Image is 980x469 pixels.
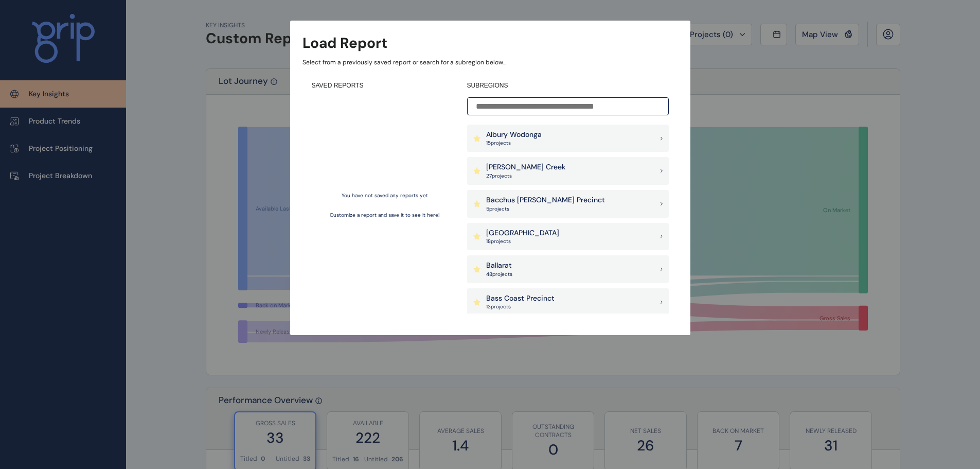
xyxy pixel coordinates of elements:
p: Ballarat [486,260,512,271]
h4: SUBREGIONS [467,81,669,90]
p: 15 project s [486,140,542,147]
p: Select from a previously saved report or search for a subregion below... [302,58,678,67]
h3: Load Report [302,33,387,53]
p: Bacchus [PERSON_NAME] Precinct [486,195,605,205]
p: 27 project s [486,172,565,180]
p: [GEOGRAPHIC_DATA] [486,228,559,238]
p: [PERSON_NAME] Creek [486,162,565,172]
p: Customize a report and save it to see it here! [330,212,440,219]
p: Bass Coast Precinct [486,293,555,304]
p: 13 project s [486,303,555,310]
h4: SAVED REPORTS [312,81,458,90]
p: 5 project s [486,205,605,213]
p: 48 project s [486,271,512,278]
p: You have not saved any reports yet [342,192,428,199]
p: Albury Wodonga [486,130,542,140]
p: 18 project s [486,238,559,245]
